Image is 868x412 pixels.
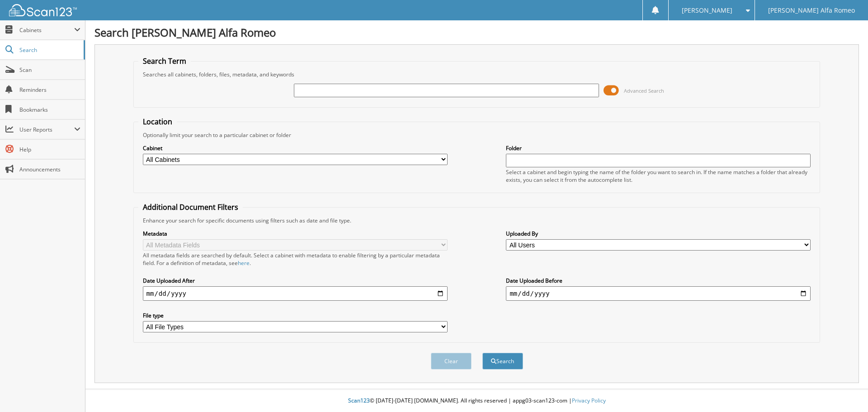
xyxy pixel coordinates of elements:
div: Optionally limit your search to a particular cabinet or folder [138,131,816,139]
h1: Search [PERSON_NAME] Alfa Romeo [94,25,859,40]
span: Help [19,146,80,153]
label: Uploaded By [506,230,811,237]
span: Advanced Search [624,87,664,94]
label: Folder [506,144,811,152]
a: Privacy Policy [572,397,606,404]
input: start [143,286,448,301]
span: Cabinets [19,26,74,34]
label: File type [143,312,448,319]
a: here [238,259,250,267]
div: Select a cabinet and begin typing the name of the folder you want to search in. If the name match... [506,168,811,184]
span: Scan [19,66,80,74]
span: User Reports [19,126,74,133]
span: Scan123 [348,397,370,404]
button: Clear [431,353,472,369]
div: © [DATE]-[DATE] [DOMAIN_NAME]. All rights reserved | appg03-scan123-com | [85,390,868,412]
label: Cabinet [143,144,448,152]
span: Search [19,46,79,54]
label: Date Uploaded After [143,277,448,284]
span: Bookmarks [19,106,80,114]
input: end [506,286,811,301]
label: Metadata [143,230,448,237]
label: Date Uploaded Before [506,277,811,284]
button: Search [482,353,523,369]
legend: Location [138,117,177,127]
div: All metadata fields are searched by default. Select a cabinet with metadata to enable filtering b... [143,251,448,267]
div: Searches all cabinets, folders, files, metadata, and keywords [138,71,816,78]
span: Reminders [19,86,80,94]
span: [PERSON_NAME] [682,8,732,13]
legend: Additional Document Filters [138,202,243,212]
img: scan123-logo-white.svg [9,4,77,16]
span: [PERSON_NAME] Alfa Romeo [768,8,855,13]
div: Enhance your search for specific documents using filters such as date and file type. [138,217,816,224]
span: Announcements [19,166,80,173]
legend: Search Term [138,56,191,66]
